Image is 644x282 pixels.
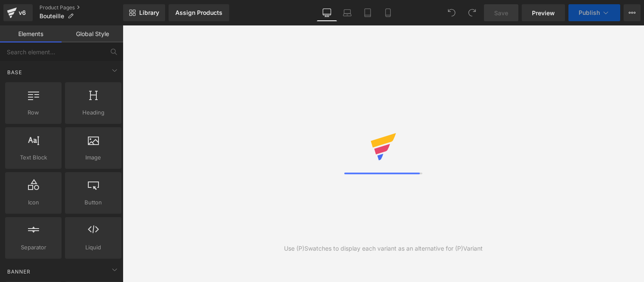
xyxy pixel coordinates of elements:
button: Redo [464,4,481,21]
span: Button [67,198,119,207]
button: Publish [568,4,620,21]
a: Desktop [317,4,337,21]
span: Liquid [67,243,119,252]
a: Tablet [357,4,378,21]
span: Separator [8,243,59,252]
span: Save [494,8,508,17]
a: Laptop [337,4,357,21]
div: v6 [17,7,28,18]
span: Image [67,153,119,162]
span: Bouteille [39,13,64,20]
a: Mobile [378,4,398,21]
div: Assign Products [175,9,222,16]
button: Undo [443,4,460,21]
button: More [624,4,641,21]
span: Text Block [8,153,59,162]
span: Publish [579,9,600,16]
div: Use (P)Swatches to display each variant as an alternative for (P)Variant [284,244,483,253]
span: Row [8,108,59,117]
a: Product Pages [39,4,123,11]
a: Preview [522,4,565,21]
span: Library [139,9,159,17]
a: Global Style [62,25,123,42]
a: v6 [3,4,33,21]
span: Icon [8,198,59,207]
span: Heading [67,108,119,117]
span: Base [6,68,23,76]
span: Banner [6,268,31,276]
span: Preview [532,8,555,17]
a: New Library [123,4,165,21]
